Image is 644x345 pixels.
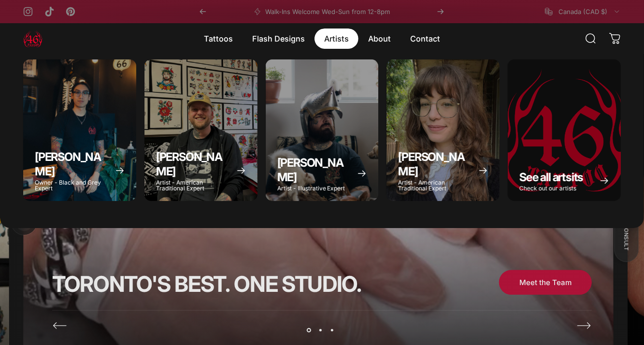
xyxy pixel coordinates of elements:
p: Artist - American Traditional Expert [156,180,229,191]
span: See all artsits [519,170,583,184]
a: Emily Forte [386,59,500,201]
p: Owner - Black and Grey Expert [35,180,107,191]
span: [PERSON_NAME] [35,150,101,178]
a: Spencer Skalko [144,59,258,201]
span: [PERSON_NAME] [156,150,222,178]
a: Contact [401,29,450,49]
a: Geoffrey Wong [23,59,136,201]
summary: Artists [315,29,358,49]
a: Taivas Jättiläinen [266,59,379,201]
p: Artist - American Traditional Expert [398,180,471,191]
span: [PERSON_NAME] [398,150,464,178]
nav: Primary [194,29,450,49]
p: Check out our artists [519,186,583,191]
summary: Tattoos [194,29,243,49]
summary: About [358,29,401,49]
a: See all artsits [508,59,621,201]
a: 0 items [604,28,626,49]
p: Artist - Illustrative Expert [277,186,350,191]
span: [PERSON_NAME] [277,156,343,184]
summary: Flash Designs [243,29,315,49]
